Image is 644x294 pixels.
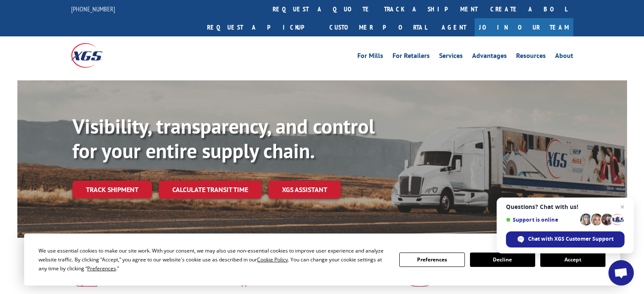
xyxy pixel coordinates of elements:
[72,113,375,164] b: Visibility, transparency, and control for your entire supply chain.
[392,52,430,62] a: For Retailers
[399,253,464,267] button: Preferences
[540,253,605,267] button: Accept
[472,52,507,62] a: Advantages
[506,203,625,210] span: Questions? Chat with us!
[268,181,341,199] a: XGS ASSISTANT
[159,181,262,199] a: Calculate transit time
[39,246,389,273] div: We use essential cookies to make our site work. With your consent, we may also use non-essential ...
[516,52,546,62] a: Resources
[24,234,620,286] div: Cookie Consent Prompt
[470,253,535,267] button: Decline
[433,18,475,36] a: Agent
[506,217,577,223] span: Support is online
[71,5,115,13] a: [PHONE_NUMBER]
[506,231,625,247] span: Chat with XGS Customer Support
[475,18,573,36] a: Join Our Team
[201,18,323,36] a: Request a pickup
[439,52,463,62] a: Services
[72,181,152,198] a: Track shipment
[323,18,433,36] a: Customer Portal
[357,52,383,62] a: For Mills
[555,52,573,62] a: About
[528,235,614,243] span: Chat with XGS Customer Support
[87,265,116,272] span: Preferences
[257,256,288,263] span: Cookie Policy
[608,260,634,286] a: Open chat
